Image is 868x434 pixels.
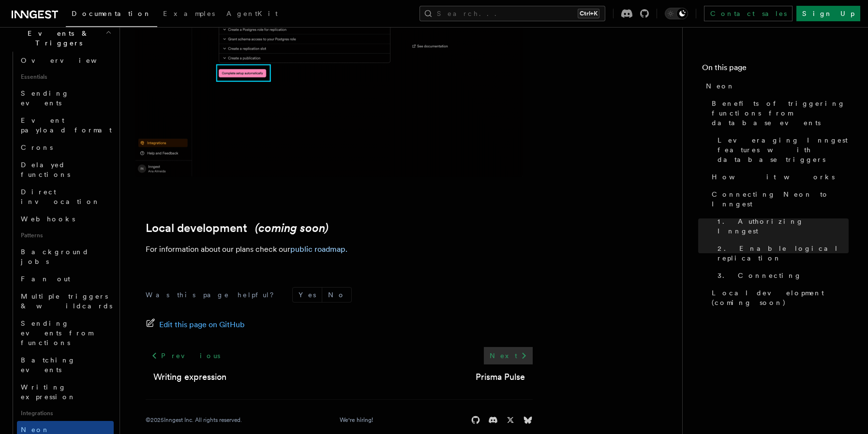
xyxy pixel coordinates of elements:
span: Connecting Neon to Inngest [712,189,849,209]
a: Sending events [17,85,114,112]
a: Multiple triggers & wildcards [17,288,114,315]
a: 1. Authorizing Inngest [714,213,849,240]
span: Multiple triggers & wildcards [21,292,112,310]
a: Contact sales [704,6,793,21]
a: public roadmap. [290,245,347,254]
button: Search...Ctrl+K [419,6,605,21]
span: Direct invocation [21,188,100,205]
a: Overview [17,52,114,69]
span: Neon [21,426,50,434]
a: Writing expression [153,370,226,384]
span: Background jobs [21,248,89,265]
a: Benefits of triggering functions from database events [708,95,849,131]
a: How it works [708,168,849,186]
span: Edit this page on GitHub [159,318,245,332]
a: Next [484,347,533,364]
a: Writing expression [17,378,114,405]
button: Events & Triggers [8,25,114,52]
span: Event payload format [21,116,112,134]
a: 2. Enable logical replication [714,240,849,267]
a: Documentation [66,3,157,27]
a: Delayed functions [17,156,114,183]
span: 2. Enable logical replication [718,244,849,263]
a: Local development(coming soon) [146,221,329,235]
a: Fan out [17,270,114,288]
span: How it works [712,172,835,182]
button: Yes [293,288,322,302]
a: Sending events from functions [17,315,114,351]
span: 3. Connecting [718,271,802,280]
span: Essentials [17,69,114,85]
p: For information about our plans check our [146,243,533,256]
a: Crons [17,139,114,156]
kbd: Ctrl+K [578,9,599,18]
span: Examples [163,10,215,17]
a: We're hiring! [340,416,373,424]
span: Crons [21,144,53,151]
span: Fan out [21,275,70,283]
em: (coming soon) [255,221,329,235]
a: Local development (coming soon) [708,284,849,311]
span: Events & Triggers [8,29,105,48]
a: Direct invocation [17,183,114,210]
span: Integrations [17,405,114,421]
a: Edit this page on GitHub [146,318,245,332]
span: Overview [21,57,120,64]
span: Sending events from functions [21,319,93,347]
span: Webhooks [21,215,75,223]
span: Neon [706,81,735,91]
button: No [322,288,351,302]
span: Documentation [72,10,151,17]
a: 3. Connecting [714,267,849,284]
a: Prisma Pulse [476,370,525,384]
button: Toggle dark mode [665,8,688,19]
h4: On this page [702,62,849,77]
a: Previous [146,347,225,364]
a: Neon [702,77,849,95]
a: Event payload format [17,112,114,139]
div: © 2025 Inngest Inc. All rights reserved. [146,416,242,424]
a: AgentKit [221,3,284,26]
a: Webhooks [17,210,114,228]
span: Batching events [21,356,75,374]
a: Connecting Neon to Inngest [708,186,849,213]
span: Benefits of triggering functions from database events [712,99,849,128]
span: Delayed functions [21,161,70,178]
span: Local development (coming soon) [712,288,849,307]
span: Patterns [17,228,114,243]
a: Leveraging Inngest features with database triggers [714,131,849,168]
span: Writing expression [21,383,76,401]
a: Batching events [17,351,114,378]
span: Sending events [21,89,69,107]
a: Background jobs [17,243,114,270]
span: Leveraging Inngest features with database triggers [718,135,849,164]
span: 1. Authorizing Inngest [718,217,849,236]
span: AgentKit [226,10,278,17]
p: Was this page helpful? [146,290,281,300]
a: Examples [157,3,221,26]
a: Sign Up [796,6,860,21]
